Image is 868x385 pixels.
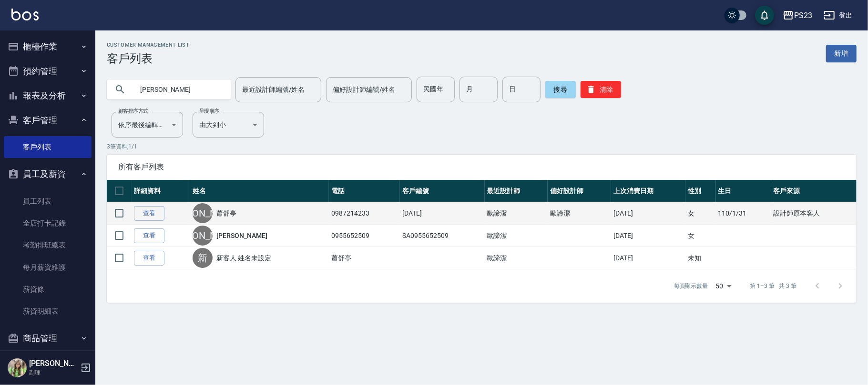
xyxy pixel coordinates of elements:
[8,358,27,377] img: Person
[4,257,92,278] a: 每月薪資維護
[193,203,213,223] div: [PERSON_NAME]
[400,180,484,202] th: 客戶編號
[133,77,223,102] input: 搜尋關鍵字
[4,136,92,158] a: 客戶列表
[134,251,164,266] a: 查看
[548,202,611,225] td: 歐諦潔
[190,180,329,202] th: 姓名
[216,208,236,218] a: 蕭舒亭
[826,45,857,62] a: 新增
[4,59,92,84] button: 預約管理
[118,108,148,115] label: 顧客排序方式
[4,212,92,234] a: 全店打卡記錄
[118,162,845,172] span: 所有客戶列表
[771,202,857,225] td: 設計師原本客人
[716,180,771,202] th: 生日
[485,202,548,225] td: 歐諦潔
[329,247,400,269] td: 蕭舒亭
[545,81,576,98] button: 搜尋
[4,108,92,133] button: 客戶管理
[107,52,189,65] h3: 客戶列表
[4,278,92,300] a: 薪資條
[712,273,735,299] div: 50
[199,108,219,115] label: 呈現順序
[29,368,78,377] p: 副理
[4,83,92,108] button: 報表及分析
[485,247,548,269] td: 歐諦潔
[400,225,484,247] td: SA0955652509
[611,180,685,202] th: 上次消費日期
[685,225,715,247] td: 女
[685,202,715,225] td: 女
[329,225,400,247] td: 0955652509
[611,225,685,247] td: [DATE]
[611,202,685,225] td: [DATE]
[779,6,816,25] button: PS23
[329,202,400,225] td: 0987214233
[134,228,164,243] a: 查看
[193,112,264,138] div: 由大到小
[329,180,400,202] th: 電話
[611,247,685,269] td: [DATE]
[107,142,857,151] p: 3 筆資料, 1 / 1
[4,326,92,351] button: 商品管理
[755,6,774,25] button: save
[548,180,611,202] th: 偏好設計師
[485,180,548,202] th: 最近設計師
[716,202,771,225] td: 110/1/31
[134,206,164,221] a: 查看
[4,300,92,322] a: 薪資明細表
[216,231,267,240] a: [PERSON_NAME]
[485,225,548,247] td: 歐諦潔
[107,42,189,48] h2: Customer Management List
[4,34,92,59] button: 櫃檯作業
[820,7,857,24] button: 登出
[132,180,190,202] th: 詳細資料
[193,226,213,246] div: [PERSON_NAME]
[750,282,797,290] p: 第 1–3 筆 共 3 筆
[685,180,715,202] th: 性別
[29,359,78,368] h5: [PERSON_NAME]
[4,162,92,187] button: 員工及薪資
[4,190,92,212] a: 員工列表
[11,9,39,20] img: Logo
[216,253,271,263] a: 新客人 姓名未設定
[794,10,812,21] div: PS23
[400,202,484,225] td: [DATE]
[674,282,708,290] p: 每頁顯示數量
[581,81,621,98] button: 清除
[771,180,857,202] th: 客戶來源
[4,234,92,256] a: 考勤排班總表
[112,112,183,138] div: 依序最後編輯時間
[685,247,715,269] td: 未知
[193,248,213,268] div: 新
